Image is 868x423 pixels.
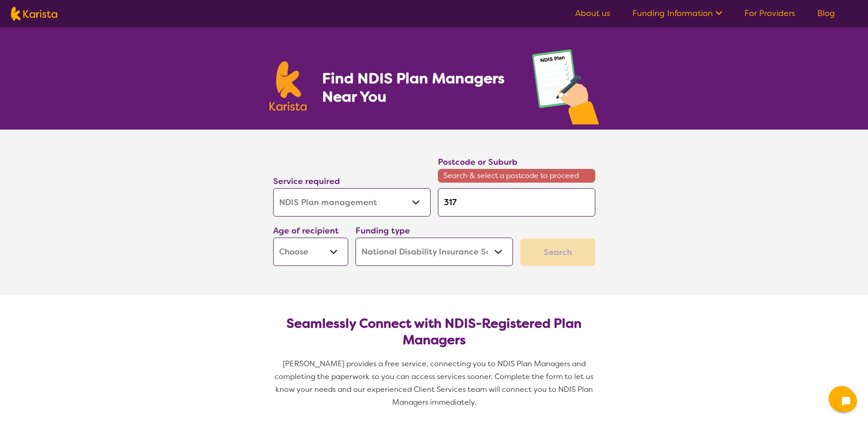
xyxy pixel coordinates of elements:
h1: Find NDIS Plan Managers Near You [322,69,513,106]
img: Karista logo [11,7,57,21]
a: Blog [817,8,835,19]
h2: Seamlessly Connect with NDIS-Registered Plan Managers [280,315,588,348]
img: Karista logo [270,61,307,111]
img: plan-management [532,49,599,130]
a: Funding Information [632,8,722,19]
span: [PERSON_NAME] provides a free service, connecting you to NDIS Plan Managers and completing the pa... [275,359,595,407]
label: Funding type [356,225,410,236]
label: Age of recipient [273,225,339,236]
span: Search & select a postcode to proceed [438,169,595,183]
a: About us [575,8,610,19]
a: For Providers [744,8,795,19]
label: Service required [273,176,340,187]
label: Postcode or Suburb [438,157,518,168]
button: Channel Menu [829,386,854,412]
input: Type [438,188,595,217]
